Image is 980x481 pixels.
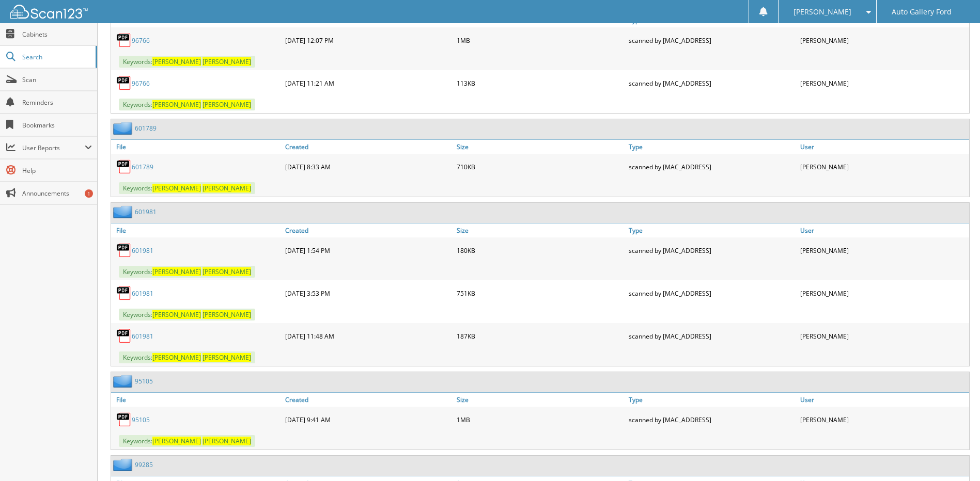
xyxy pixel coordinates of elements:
img: PDF.png [116,159,132,174]
div: scanned by [MAC_ADDRESS] [626,283,798,303]
span: Scan [22,75,92,84]
span: Reminders [22,98,92,107]
img: PDF.png [116,75,132,91]
div: [DATE] 11:48 AM [283,326,454,346]
a: User [798,223,969,237]
a: 601789 [135,124,157,133]
span: Search [22,53,90,61]
span: [PERSON_NAME] [152,437,201,445]
span: Keywords: [119,435,255,447]
a: 601981 [132,332,153,341]
a: File [111,223,283,237]
img: PDF.png [116,328,132,344]
div: 1MB [454,30,626,51]
span: Keywords: [119,99,255,110]
img: scan123-logo-white.svg [10,5,88,19]
div: [DATE] 12:07 PM [283,30,454,51]
div: 1 [85,189,93,198]
a: User [798,140,969,154]
span: Keywords: [119,351,255,363]
span: User Reports [22,143,85,152]
a: 601789 [132,163,153,171]
a: User [798,393,969,407]
div: [DATE] 3:53 PM [283,283,454,303]
span: [PERSON_NAME] [152,100,201,109]
div: 710KB [454,156,626,177]
div: 113KB [454,73,626,93]
div: 180KB [454,240,626,261]
div: [DATE] 11:21 AM [283,73,454,93]
span: [PERSON_NAME] [203,437,251,445]
a: File [111,393,283,407]
div: 187KB [454,326,626,346]
span: Keywords: [119,182,255,194]
a: Type [626,140,798,154]
span: Bookmarks [22,121,92,130]
a: Type [626,223,798,237]
span: [PERSON_NAME] [794,9,851,15]
img: folder2.png [113,375,135,388]
a: 99285 [135,460,153,469]
a: 601981 [132,289,153,298]
a: Type [626,393,798,407]
span: [PERSON_NAME] [203,57,251,66]
a: Created [283,223,454,237]
a: Size [454,223,626,237]
div: [PERSON_NAME] [798,156,969,177]
div: scanned by [MAC_ADDRESS] [626,409,798,430]
a: Size [454,393,626,407]
div: 1MB [454,409,626,430]
span: [PERSON_NAME] [152,310,201,319]
span: Help [22,166,92,175]
div: 751KB [454,283,626,303]
span: [PERSON_NAME] [152,267,201,276]
img: PDF.png [116,412,132,427]
span: Keywords: [119,266,255,278]
a: Created [283,393,454,407]
div: [DATE] 9:41 AM [283,409,454,430]
span: Keywords: [119,56,255,68]
a: 95105 [135,377,153,386]
a: 601981 [135,207,157,216]
span: [PERSON_NAME] [152,353,201,362]
span: Cabinets [22,30,92,39]
div: [PERSON_NAME] [798,409,969,430]
a: File [111,140,283,154]
img: folder2.png [113,458,135,471]
span: Keywords: [119,309,255,320]
img: PDF.png [116,285,132,301]
span: [PERSON_NAME] [203,267,251,276]
span: [PERSON_NAME] [203,100,251,109]
div: [PERSON_NAME] [798,326,969,346]
div: [PERSON_NAME] [798,283,969,303]
div: scanned by [MAC_ADDRESS] [626,240,798,261]
div: [DATE] 8:33 AM [283,156,454,177]
div: scanned by [MAC_ADDRESS] [626,326,798,346]
span: [PERSON_NAME] [203,310,251,319]
span: [PERSON_NAME] [152,57,201,66]
div: [PERSON_NAME] [798,73,969,93]
a: 96766 [132,36,150,45]
div: scanned by [MAC_ADDRESS] [626,73,798,93]
a: 95105 [132,415,150,424]
span: Announcements [22,189,92,198]
span: [PERSON_NAME] [203,184,251,193]
div: scanned by [MAC_ADDRESS] [626,156,798,177]
span: [PERSON_NAME] [152,184,201,193]
a: 601981 [132,246,153,255]
span: Auto Gallery Ford [892,9,952,15]
div: [DATE] 1:54 PM [283,240,454,261]
div: [PERSON_NAME] [798,240,969,261]
div: scanned by [MAC_ADDRESS] [626,30,798,51]
a: Size [454,140,626,154]
img: PDF.png [116,243,132,258]
img: folder2.png [113,122,135,135]
img: folder2.png [113,205,135,218]
a: 96766 [132,79,150,88]
span: [PERSON_NAME] [203,353,251,362]
img: PDF.png [116,33,132,48]
a: Created [283,140,454,154]
div: [PERSON_NAME] [798,30,969,51]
